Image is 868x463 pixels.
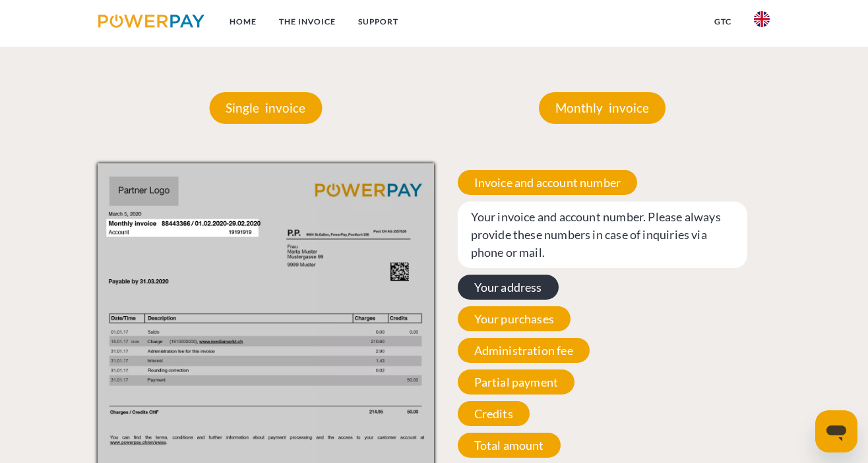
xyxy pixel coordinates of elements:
span: Your address [458,275,559,300]
p: Monthly invoice [539,92,666,124]
p: Single invoice [209,92,322,124]
span: Credits [458,401,530,426]
span: Total amount [458,433,561,458]
span: Your purchases [458,306,571,331]
span: Your invoice and account number. Please always provide these numbers in case of inquiries via pho... [458,202,747,268]
a: Home [218,10,268,34]
iframe: Button to launch messaging window, conversation in progress [815,410,857,452]
span: Administration fee [458,338,590,363]
a: Support [347,10,410,34]
img: logo-powerpay.svg [98,14,204,28]
img: en [754,11,770,27]
span: Partial payment [458,369,575,395]
a: THE INVOICE [268,10,347,34]
span: Invoice and account number [458,170,638,195]
a: GTC [703,10,743,34]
